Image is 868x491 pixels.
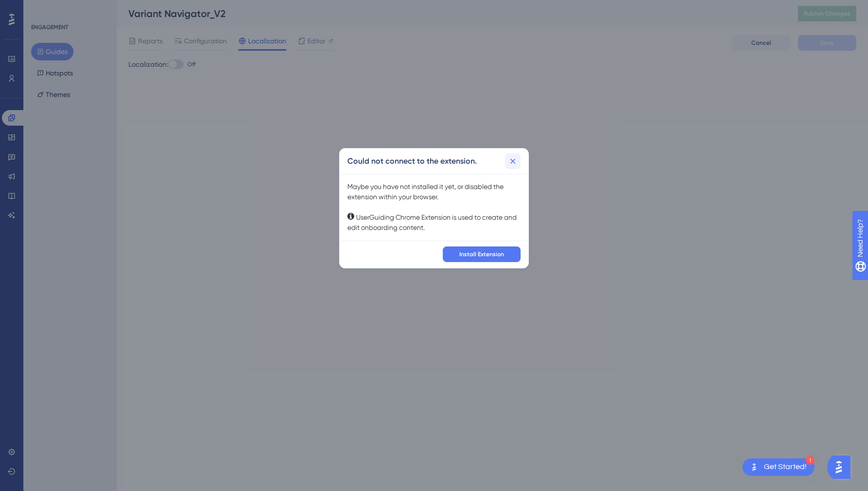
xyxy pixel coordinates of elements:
[742,458,814,476] div: Open Get Started! checklist, remaining modules: 1
[748,461,760,473] img: launcher-image-alternative-text
[347,155,477,167] h2: Could not connect to the extension.
[806,456,814,465] div: 1
[347,182,521,233] div: Maybe you have not installed it yet, or disabled the extension within your browser. UserGuiding C...
[459,250,504,258] span: Install Extension
[827,453,856,482] iframe: UserGuiding AI Assistant Launcher
[23,2,61,14] span: Need Help?
[764,462,807,472] div: Get Started!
